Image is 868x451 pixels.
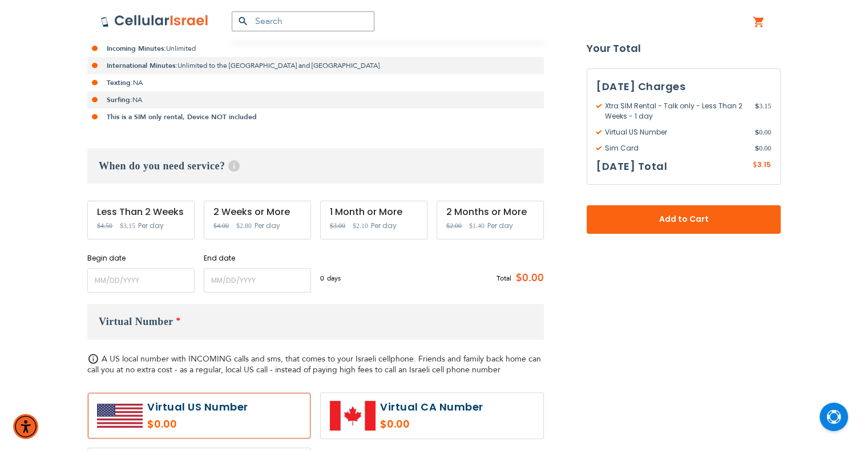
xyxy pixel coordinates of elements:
[496,273,511,283] span: Total
[446,222,462,230] span: $2.00
[138,221,164,231] span: Per day
[330,222,345,230] span: $3.00
[511,270,544,287] span: $0.00
[87,148,544,184] h3: When do you need service?
[596,101,755,121] span: Xtra SIM Rental - Talk only - Less Than 2 Weeks - 1 day
[353,222,368,230] span: $2.10
[99,316,173,327] span: Virtual Number
[87,74,544,91] li: NA
[446,207,534,217] div: 2 Months or More
[587,205,781,234] button: Add to Cart
[204,268,311,292] input: MM/DD/YYYY
[236,222,252,230] span: $2.80
[596,78,771,95] h3: [DATE] Charges
[587,40,781,57] strong: Your Total
[624,214,743,226] span: Add to Cart
[755,101,759,111] span: $
[97,207,185,217] div: Less Than 2 Weeks
[753,160,757,170] span: $
[596,158,667,175] h3: [DATE] Total
[757,160,771,169] span: 3.15
[320,273,327,283] span: 0
[213,222,229,230] span: $4.00
[487,221,513,231] span: Per day
[204,253,311,263] label: End date
[755,127,771,137] span: 0.00
[755,127,759,137] span: $
[469,222,485,230] span: $1.40
[596,127,755,137] span: Virtual US Number
[327,273,341,283] span: days
[228,160,240,172] span: Help
[596,143,755,153] span: Sim Card
[755,143,759,153] span: $
[13,414,38,439] div: Accessibility Menu
[213,207,301,217] div: 2 Weeks or More
[100,14,209,28] img: Cellular Israel Logo
[232,11,374,31] input: Search
[120,222,135,230] span: $3.15
[87,354,541,375] span: A US local number with INCOMING calls and sms, that comes to your Israeli cellphone. Friends and ...
[87,268,195,292] input: MM/DD/YYYY
[87,253,195,263] label: Begin date
[87,57,544,74] li: Unlimited to the [GEOGRAPHIC_DATA] and [GEOGRAPHIC_DATA]
[107,78,133,87] strong: Texting:
[255,221,280,231] span: Per day
[107,112,257,121] strong: This is a SIM only rental, Device NOT included
[755,101,771,121] span: 3.15
[755,143,771,153] span: 0.00
[97,222,112,230] span: $4.50
[107,44,166,53] strong: Incoming Minutes:
[371,221,397,231] span: Per day
[330,207,418,217] div: 1 Month or More
[107,61,177,70] strong: International Minutes:
[87,40,544,57] li: Unlimited
[107,95,132,104] strong: Surfing:
[87,91,544,108] li: NA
